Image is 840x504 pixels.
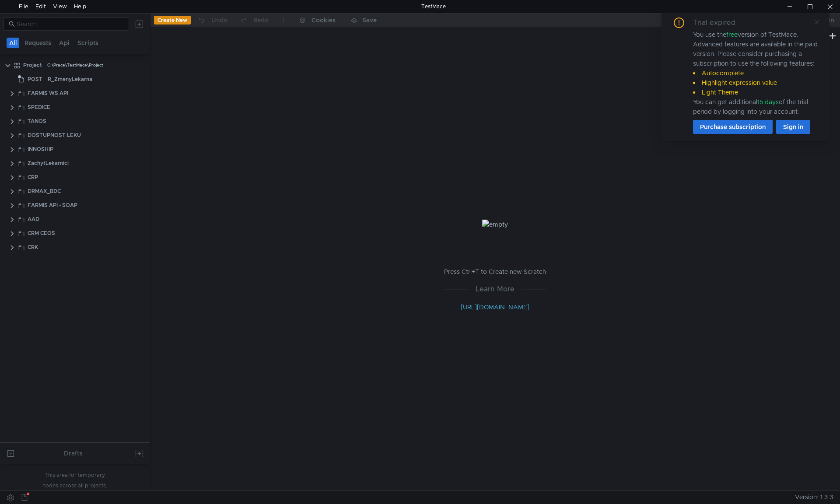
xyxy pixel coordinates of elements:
[693,97,819,116] div: You can get additional of the trial period by logging into your account.
[757,98,779,106] span: 15 days
[56,38,72,48] button: Api
[253,15,269,25] div: Redo
[75,38,101,48] button: Scripts
[693,30,819,116] div: You use the version of TestMace. Advanced features are available in the paid version. Please cons...
[28,129,81,142] div: DOSTUPNOST LEKU
[48,73,92,86] div: R_ZmenyLekarna
[7,38,19,48] button: All
[17,19,124,29] input: Search...
[191,14,234,27] button: Undo
[795,491,833,504] span: Version: 1.3.3
[28,87,68,100] div: FARMIS WS API
[47,59,103,72] div: C:\Prace\TestMace\Project
[28,213,39,226] div: AAD
[154,16,191,24] button: Create New
[693,78,819,87] li: Highlight expression value
[64,448,82,458] div: Drafts
[776,120,810,134] button: Sign in
[28,171,38,184] div: CRP
[28,227,55,240] div: CRM CEOS
[461,303,529,311] a: [URL][DOMAIN_NAME]
[693,17,746,28] div: Trial expired
[28,185,61,198] div: DRMAX_BDC
[28,143,53,156] div: INNOSHIP
[28,73,42,86] span: POST
[28,157,69,170] div: ZachytLekarnici
[693,120,773,134] button: Purchase subscription
[234,14,275,27] button: Redo
[693,68,819,78] li: Autocomplete
[28,101,50,114] div: SPEDICE
[22,38,54,48] button: Requests
[726,31,738,38] span: free
[693,87,819,97] li: Light Theme
[311,15,336,25] div: Cookies
[28,241,38,254] div: CRK
[28,115,46,128] div: TANOS
[469,283,521,294] span: Learn More
[23,59,42,72] div: Project
[444,266,546,277] p: Press Ctrl+T to Create new Scratch
[211,15,227,25] div: Undo
[362,17,377,23] div: Save
[28,199,77,212] div: FARMIS API - SOAP
[482,220,508,229] img: empty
